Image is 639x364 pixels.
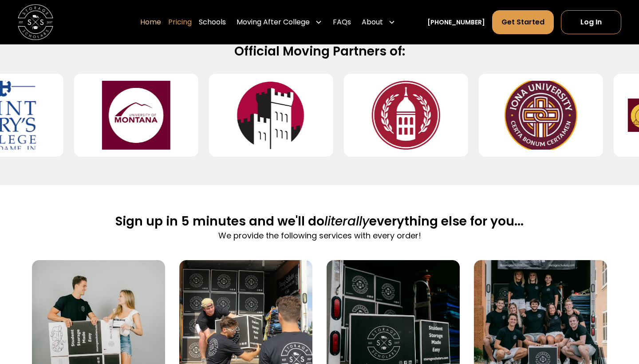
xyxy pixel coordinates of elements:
[115,214,524,229] h2: Sign up in 5 minutes and we'll do everything else for you...
[233,10,326,35] div: Moving After College
[561,10,621,34] a: Log In
[358,10,399,35] div: About
[140,10,161,35] a: Home
[324,213,369,230] span: literally
[18,4,53,40] a: home
[199,10,226,35] a: Schools
[333,10,351,35] a: FAQs
[493,81,589,150] img: Iona University
[492,10,554,34] a: Get Started
[115,229,524,241] p: We provide the following services with every order!
[168,10,192,35] a: Pricing
[88,81,184,150] img: University of Montana
[223,81,319,150] img: Manhattanville University
[362,17,383,28] div: About
[427,18,485,27] a: [PHONE_NUMBER]
[358,81,454,150] img: Southern Virginia University
[35,44,603,59] h2: Official Moving Partners of:
[237,17,310,28] div: Moving After College
[18,4,53,40] img: Storage Scholars main logo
